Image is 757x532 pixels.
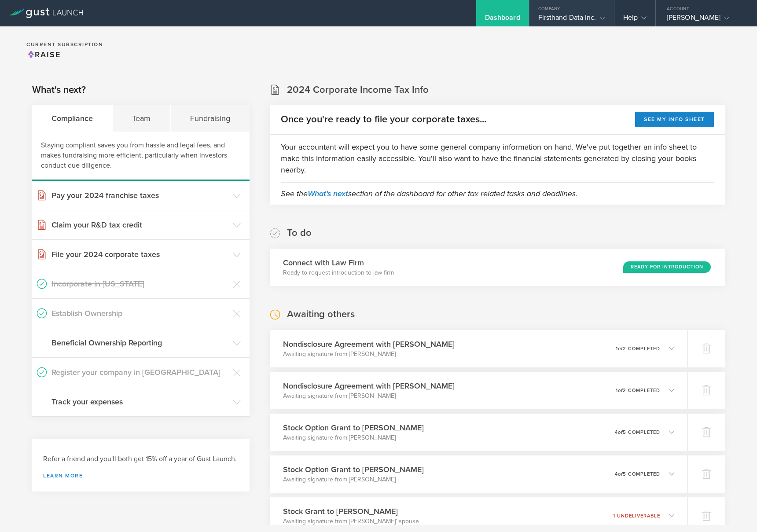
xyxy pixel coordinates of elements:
h3: Connect with Law Firm [283,257,394,268]
h3: Stock Grant to [PERSON_NAME] [283,506,419,517]
h3: Refer a friend and you'll both get 15% off a year of Gust Launch. [43,454,239,464]
h3: Nondisclosure Agreement with [PERSON_NAME] [283,338,455,350]
h3: Establish Ownership [51,308,228,319]
h3: Claim your R&D tax credit [51,219,228,231]
div: Compliance [32,105,113,132]
em: See the section of the dashboard for other tax related tasks and deadlines. [281,189,577,198]
a: What's next [308,189,348,198]
a: Learn more [43,473,239,478]
h2: What's next? [32,84,86,96]
h3: Nondisclosure Agreement with [PERSON_NAME] [283,380,455,392]
p: 1 2 completed [616,346,660,351]
h2: Current Subscription [26,42,103,47]
h3: Stock Option Grant to [PERSON_NAME] [283,422,424,433]
p: Awaiting signature from [PERSON_NAME] [283,475,424,484]
p: Awaiting signature from [PERSON_NAME] [283,433,424,442]
div: Team [113,105,170,132]
h2: Once you're ready to file your corporate taxes... [281,113,486,126]
div: Help [623,13,647,26]
div: Connect with Law FirmReady to request introduction to law firmReady for Introduction [270,249,725,286]
button: See my info sheet [635,112,714,127]
h2: 2024 Corporate Income Tax Info [287,84,429,96]
p: 1 undeliverable [613,514,660,518]
h3: Register your company in [GEOGRAPHIC_DATA] [51,367,228,378]
span: Raise [26,50,61,59]
em: of [618,346,623,352]
p: Ready to request introduction to law firm [283,268,394,277]
div: Fundraising [171,105,250,132]
div: Dashboard [485,13,520,26]
iframe: Chat Widget [713,490,757,532]
h3: Beneficial Ownership Reporting [51,337,228,349]
em: of [618,388,623,393]
em: of [618,429,623,435]
p: Awaiting signature from [PERSON_NAME]’ spouse [283,517,419,526]
div: Firsthand Data Inc. [538,13,605,26]
h3: Pay your 2024 franchise taxes [51,190,228,201]
em: of [618,471,623,477]
p: 4 5 completed [615,472,660,477]
h3: Track your expenses [51,396,228,407]
h2: Awaiting others [287,308,355,321]
p: Your accountant will expect you to have some general company information on hand. We've put toget... [281,141,714,176]
h2: To do [287,227,312,239]
p: 1 2 completed [616,388,660,393]
h3: Stock Option Grant to [PERSON_NAME] [283,464,424,475]
div: Staying compliant saves you from hassle and legal fees, and makes fundraising more efficient, par... [32,132,250,181]
h3: Incorporate in [US_STATE] [51,278,228,290]
div: [PERSON_NAME] [667,13,742,26]
p: Awaiting signature from [PERSON_NAME] [283,392,455,400]
p: 4 5 completed [615,430,660,435]
h3: File your 2024 corporate taxes [51,249,228,260]
p: Awaiting signature from [PERSON_NAME] [283,350,455,359]
div: Ready for Introduction [623,261,711,273]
